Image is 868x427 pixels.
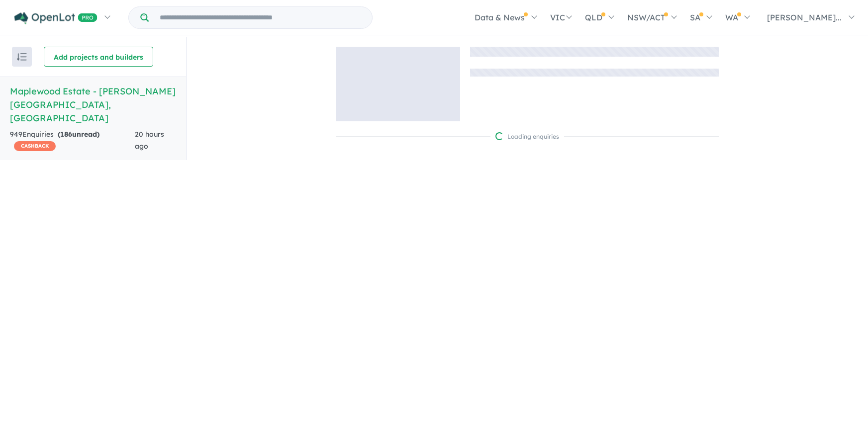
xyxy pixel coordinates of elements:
[60,130,72,139] span: 186
[58,130,99,139] strong: ( unread)
[14,12,97,24] img: Openlot PRO Logo White
[44,47,153,67] button: Add projects and builders
[17,53,27,61] img: sort.svg
[151,7,370,28] input: Try estate name, suburb, builder or developer
[135,130,164,151] span: 20 hours ago
[14,141,56,151] span: CASHBACK
[10,85,176,125] h5: Maplewood Estate - [PERSON_NAME][GEOGRAPHIC_DATA] , [GEOGRAPHIC_DATA]
[10,129,135,153] div: 949 Enquir ies
[495,132,559,142] div: Loading enquiries
[767,12,842,22] span: [PERSON_NAME]...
